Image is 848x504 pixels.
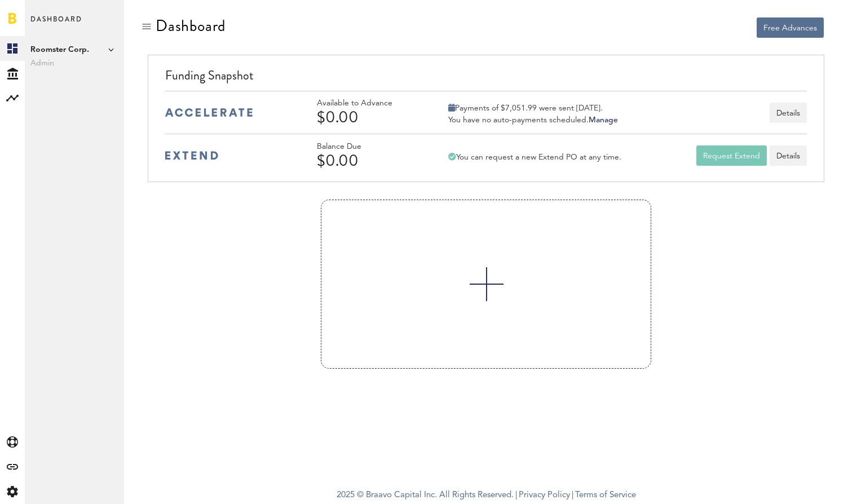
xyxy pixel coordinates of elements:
span: Admin [30,56,118,70]
span: Roomster Corp. [30,43,118,56]
div: You can request a new Extend PO at any time. [448,152,621,162]
span: 2025 © Braavo Capital Inc. All Rights Reserved. [337,487,514,504]
button: Request Extend [696,145,767,166]
div: Dashboard [156,17,226,35]
img: extend-medium-blue-logo.svg [165,151,218,160]
a: Terms of Service [575,491,636,499]
div: Payments of $7,051.99 were sent [DATE]. [448,103,618,113]
a: Manage [589,116,618,124]
button: Free Advances [757,17,824,38]
div: Balance Due [317,142,424,152]
a: Privacy Policy [519,491,570,499]
div: Funding Snapshot [165,67,807,91]
a: Details [770,145,807,166]
div: Available to Advance [317,99,424,108]
span: Dashboard [30,12,82,36]
div: $0.00 [317,152,424,170]
div: $0.00 [317,108,424,126]
div: You have no auto-payments scheduled. [448,115,618,125]
img: accelerate-medium-blue-logo.svg [165,108,253,117]
button: Details [770,103,807,123]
